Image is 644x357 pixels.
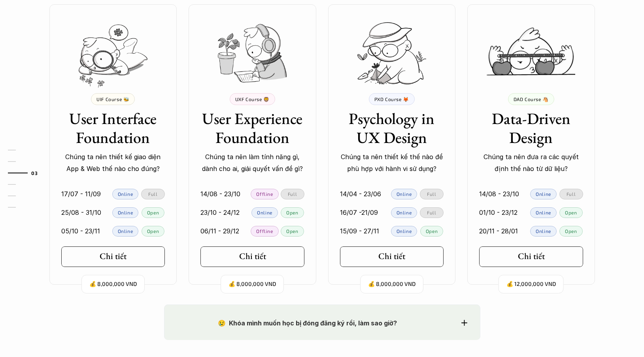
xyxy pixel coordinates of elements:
[397,228,412,234] p: Online
[200,109,304,147] h3: User Experience Foundation
[565,228,577,234] p: Open
[479,225,518,237] p: 20/11 - 28/01
[148,191,157,197] p: Full
[506,279,556,289] p: 💰 12,000,000 VND
[229,279,276,289] p: 💰 8,000,000 VND
[514,96,549,102] p: DAD Course 🐴
[286,210,298,215] p: Open
[427,191,436,197] p: Full
[374,96,409,102] p: PXD Course 🦊
[147,210,159,215] p: Open
[286,228,298,234] p: Open
[147,228,159,234] p: Open
[100,251,127,261] h5: Chi tiết
[8,168,45,178] a: 03
[479,151,583,175] p: Chúng ta nên đưa ra các quyết định thế nào từ dữ liệu?
[397,210,412,215] p: Online
[218,319,397,327] strong: 😢 Khóa mình muốn học bị đóng đăng ký rồi, làm sao giờ?
[89,279,137,289] p: 💰 8,000,000 VND
[288,191,297,197] p: Full
[118,191,133,197] p: Online
[340,207,378,218] p: 16/07 -21/09
[200,246,304,267] a: Chi tiết
[340,109,444,147] h3: Psychology in UX Design
[378,251,405,261] h5: Chi tiết
[567,191,576,197] p: Full
[200,151,304,175] p: Chúng ta nên làm tính năng gì, dành cho ai, giải quyết vấn đề gì?
[118,210,133,215] p: Online
[536,210,551,215] p: Online
[536,228,551,234] p: Online
[340,225,379,237] p: 15/09 - 27/11
[479,207,517,218] p: 01/10 - 23/12
[200,225,239,237] p: 06/11 - 29/12
[118,228,133,234] p: Online
[256,228,273,234] p: Offline
[96,96,129,102] p: UIF Course 🐝
[340,246,444,267] a: Chi tiết
[426,228,438,234] p: Open
[257,210,272,215] p: Online
[340,188,381,200] p: 14/04 - 23/06
[61,246,165,267] a: Chi tiết
[565,210,577,215] p: Open
[368,279,415,289] p: 💰 8,000,000 VND
[200,207,240,218] p: 23/10 - 24/12
[479,246,583,267] a: Chi tiết
[397,191,412,197] p: Online
[427,210,436,215] p: Full
[256,191,273,197] p: Offline
[61,188,101,200] p: 17/07 - 11/09
[61,151,165,175] p: Chúng ta nên thiết kế giao diện App & Web thế nào cho đúng?
[235,96,270,102] p: UXF Course 🦁
[61,225,100,237] p: 05/10 - 23/11
[200,188,240,200] p: 14/08 - 23/10
[61,109,165,147] h3: User Interface Foundation
[239,251,266,261] h5: Chi tiết
[518,251,545,261] h5: Chi tiết
[31,170,38,175] strong: 03
[479,188,519,200] p: 14/08 - 23/10
[479,109,583,147] h3: Data-Driven Design
[61,207,101,218] p: 25/08 - 31/10
[536,191,551,197] p: Online
[340,151,444,175] p: Chúng ta nên thiết kế thế nào để phù hợp với hành vi sử dụng?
